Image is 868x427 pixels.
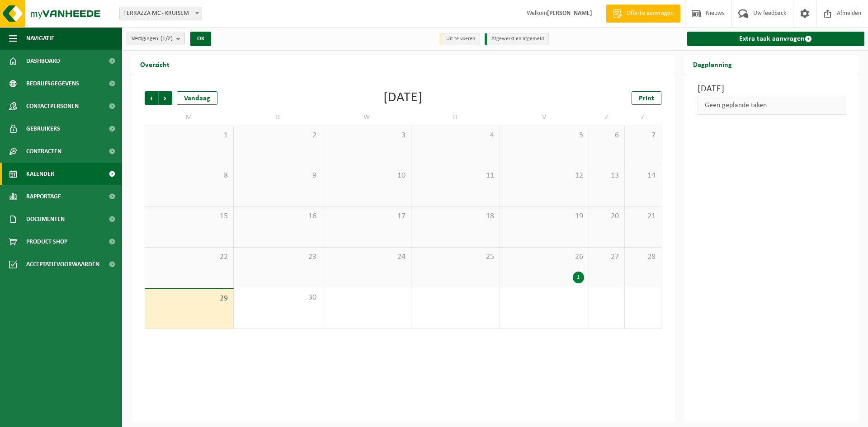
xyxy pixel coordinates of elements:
span: 14 [629,171,656,181]
td: M [145,109,234,126]
button: OK [190,32,211,46]
a: Offerte aanvragen [606,5,680,23]
span: 8 [150,171,229,181]
span: 11 [416,171,495,181]
td: V [500,109,589,126]
span: 29 [150,294,229,304]
span: Contracten [26,140,61,163]
span: 7 [629,131,656,141]
h3: [DATE] [698,82,846,96]
span: Volgende [159,91,172,105]
span: 10 [327,171,406,181]
a: Print [632,91,661,105]
span: Vestigingen [132,32,173,46]
span: 15 [150,211,229,221]
span: 25 [416,252,495,262]
span: TERRAZZA MC - KRUISEM [120,7,202,20]
span: 3 [327,131,406,141]
span: 13 [594,171,620,181]
span: 12 [505,171,584,181]
span: 23 [238,252,318,262]
strong: [PERSON_NAME] [547,10,592,17]
div: Vandaag [177,91,217,105]
li: Afgewerkt en afgemeld [485,33,549,45]
a: Extra taak aanvragen [687,32,865,46]
span: Dashboard [26,50,60,72]
button: Vestigingen(1/2) [127,32,185,45]
span: Contactpersonen [26,95,79,117]
span: 21 [629,211,656,221]
span: 20 [594,211,620,221]
td: D [234,109,323,126]
td: Z [625,109,661,126]
span: Product Shop [26,230,67,253]
span: Acceptatievoorwaarden [26,253,99,276]
td: Z [589,109,625,126]
td: W [322,109,411,126]
span: 16 [238,211,318,221]
span: Vorige [145,91,158,105]
span: 2 [238,131,318,141]
span: Print [639,95,654,102]
span: 28 [629,252,656,262]
span: 30 [238,293,318,303]
div: Geen geplande taken [698,96,846,115]
li: Uit te voeren [439,33,480,45]
div: [DATE] [383,91,423,105]
span: 9 [238,171,318,181]
span: 26 [505,252,584,262]
span: 6 [594,131,620,141]
span: Kalender [26,163,54,185]
td: D [411,109,500,126]
span: TERRAZZA MC - KRUISEM [119,7,202,20]
span: Gebruikers [26,117,60,140]
span: 5 [505,131,584,141]
span: Documenten [26,208,65,230]
h2: Dagplanning [684,55,741,73]
span: 27 [594,252,620,262]
span: Navigatie [26,27,54,50]
count: (1/2) [160,36,173,42]
span: 1 [150,131,229,141]
span: 18 [416,211,495,221]
span: Offerte aanvragen [624,9,676,18]
span: 4 [416,131,495,141]
span: Rapportage [26,185,61,208]
div: 1 [573,272,584,283]
span: Bedrijfsgegevens [26,72,79,95]
span: 24 [327,252,406,262]
span: 19 [505,211,584,221]
h2: Overzicht [131,55,179,73]
span: 17 [327,211,406,221]
span: 22 [150,252,229,262]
